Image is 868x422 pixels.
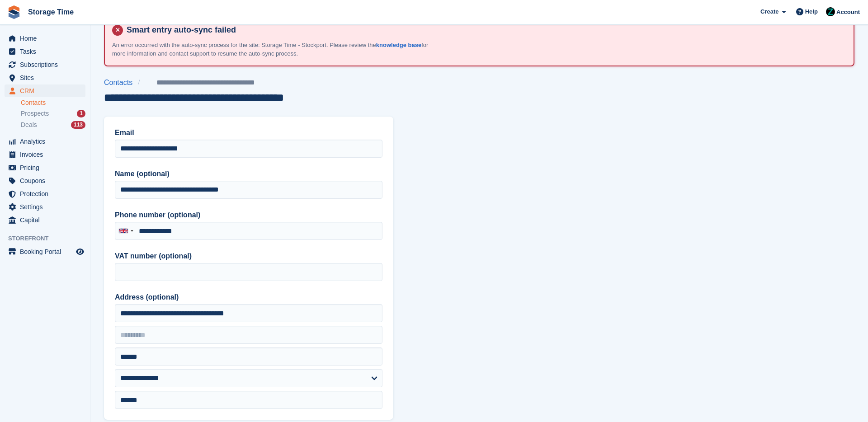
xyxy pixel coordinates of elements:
[826,7,835,16] img: Zain Sarwar
[20,245,74,258] span: Booking Portal
[115,251,382,262] label: VAT number (optional)
[115,222,136,239] div: United Kingdom: +44
[20,188,74,200] span: Protection
[20,32,74,45] span: Home
[21,98,85,107] a: Contacts
[805,7,818,16] span: Help
[5,32,85,45] a: menu
[123,25,846,35] h4: Smart entry auto-sync failed
[20,214,74,226] span: Capital
[5,135,85,148] a: menu
[104,77,321,88] nav: breadcrumbs
[21,121,37,129] span: Deals
[5,161,85,174] a: menu
[20,174,74,187] span: Coupons
[376,42,421,48] a: knowledge base
[5,214,85,226] a: menu
[5,71,85,84] a: menu
[21,109,49,118] span: Prospects
[5,245,85,258] a: menu
[5,148,85,161] a: menu
[836,8,860,17] span: Account
[7,5,21,19] img: stora-icon-8386f47178a22dfd0bd8f6a31ec36ba5ce8667c1dd55bd0f319d3a0aa187defe.svg
[5,201,85,213] a: menu
[5,188,85,200] a: menu
[5,45,85,58] a: menu
[71,121,85,129] div: 113
[104,77,138,88] a: Contacts
[77,110,85,117] div: 1
[20,84,74,97] span: CRM
[20,135,74,148] span: Analytics
[115,127,382,138] label: Email
[20,161,74,174] span: Pricing
[8,234,90,243] span: Storefront
[20,201,74,213] span: Settings
[20,58,74,71] span: Subscriptions
[115,169,382,179] label: Name (optional)
[20,71,74,84] span: Sites
[21,120,85,130] a: Deals 113
[115,292,382,303] label: Address (optional)
[115,210,382,220] label: Phone number (optional)
[24,5,77,19] a: Storage Time
[20,45,74,58] span: Tasks
[112,41,429,58] p: An error occurred with the auto-sync process for the site: Storage Time - Stockport. Please revie...
[5,84,85,97] a: menu
[5,174,85,187] a: menu
[760,7,778,16] span: Create
[75,246,85,257] a: Preview store
[21,109,85,118] a: Prospects 1
[5,58,85,71] a: menu
[20,148,74,161] span: Invoices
